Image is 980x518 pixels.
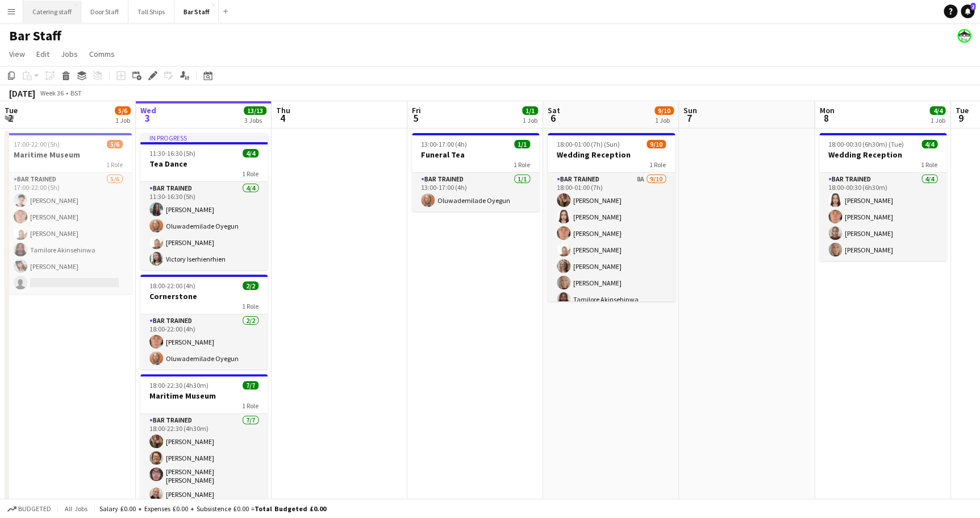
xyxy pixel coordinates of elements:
[5,150,132,160] h3: Maritime Museum
[9,27,61,44] h1: Bar Staff
[818,111,834,125] span: 8
[115,116,130,125] div: 1 Job
[140,275,268,370] app-job-card: 18:00-22:00 (4h)2/2Cornerstone1 RoleBar trained2/218:00-22:00 (4h)[PERSON_NAME]Oluwademilade Oyegun
[243,149,258,158] span: 4/4
[242,401,258,410] span: 1 Role
[514,140,530,148] span: 1/1
[421,140,467,148] span: 13:00-17:00 (4h)
[149,281,195,290] span: 18:00-22:00 (4h)
[140,133,268,142] div: In progress
[548,173,675,360] app-card-role: Bar trained8A9/1018:00-01:00 (7h)[PERSON_NAME][PERSON_NAME][PERSON_NAME][PERSON_NAME][PERSON_NAME...
[243,381,258,389] span: 7/7
[128,1,174,23] button: Tall Ships
[85,47,119,61] a: Comms
[36,49,49,59] span: Edit
[9,49,25,59] span: View
[106,160,123,169] span: 1 Role
[115,106,131,115] span: 5/6
[61,49,78,59] span: Jobs
[140,133,268,270] app-job-card: In progress11:30-16:30 (5h)4/4Tea Dance1 RoleBar trained4/411:30-16:30 (5h)[PERSON_NAME]Oluwademi...
[56,47,82,61] a: Jobs
[819,173,946,261] app-card-role: Bar trained4/418:00-00:30 (6h30m)[PERSON_NAME][PERSON_NAME][PERSON_NAME][PERSON_NAME]
[32,47,54,61] a: Edit
[548,105,560,115] span: Sat
[5,133,132,294] app-job-card: 17:00-22:00 (5h)5/6Maritime Museum1 RoleBar trained5/617:00-22:00 (5h)[PERSON_NAME][PERSON_NAME][...
[18,505,51,513] span: Budgeted
[5,173,132,294] app-card-role: Bar trained5/617:00-22:00 (5h)[PERSON_NAME][PERSON_NAME][PERSON_NAME]Tamilore Akinsehinwa[PERSON_...
[5,47,30,61] a: View
[140,391,268,401] h3: Maritime Museum
[149,149,195,158] span: 11:30-16:30 (5h)
[546,111,560,125] span: 6
[921,140,937,148] span: 4/4
[149,381,208,389] span: 18:00-22:30 (4h30m)
[99,504,326,513] div: Salary £0.00 + Expenses £0.00 + Subsistence £0.00 =
[140,291,268,301] h3: Cornerstone
[522,106,538,115] span: 1/1
[654,106,674,115] span: 9/10
[255,504,326,513] span: Total Budgeted £0.00
[174,1,219,23] button: Bar Staff
[929,106,945,115] span: 4/4
[276,105,290,115] span: Thu
[961,5,974,18] a: 2
[412,105,421,115] span: Fri
[81,1,128,23] button: Door Staff
[9,88,35,99] div: [DATE]
[819,105,834,115] span: Mon
[242,302,258,310] span: 1 Role
[140,182,268,270] app-card-role: Bar trained4/411:30-16:30 (5h)[PERSON_NAME]Oluwademilade Oyegun[PERSON_NAME]Victory Iserhienrhien
[953,111,968,125] span: 9
[139,111,156,125] span: 3
[557,140,620,148] span: 18:00-01:00 (7h) (Sun)
[140,314,268,370] app-card-role: Bar trained2/218:00-22:00 (4h)[PERSON_NAME]Oluwademilade Oyegun
[683,105,697,115] span: Sun
[242,169,258,178] span: 1 Role
[107,140,123,148] span: 5/6
[828,140,904,148] span: 18:00-00:30 (6h30m) (Tue)
[514,160,530,169] span: 1 Role
[14,140,60,148] span: 17:00-22:00 (5h)
[37,89,66,97] span: Week 36
[410,111,421,125] span: 5
[62,504,90,513] span: All jobs
[921,160,937,169] span: 1 Role
[930,116,945,125] div: 1 Job
[5,105,18,115] span: Tue
[89,49,115,59] span: Comms
[412,133,539,212] app-job-card: 13:00-17:00 (4h)1/1Funeral Tea1 RoleBar trained1/113:00-17:00 (4h)Oluwademilade Oyegun
[647,140,666,148] span: 9/10
[819,150,946,160] h3: Wedding Reception
[244,116,266,125] div: 3 Jobs
[140,159,268,169] h3: Tea Dance
[412,173,539,212] app-card-role: Bar trained1/113:00-17:00 (4h)Oluwademilade Oyegun
[819,133,946,261] app-job-card: 18:00-00:30 (6h30m) (Tue)4/4Wedding Reception1 RoleBar trained4/418:00-00:30 (6h30m)[PERSON_NAME]...
[548,133,675,301] app-job-card: 18:00-01:00 (7h) (Sun)9/10Wedding Reception1 RoleBar trained8A9/1018:00-01:00 (7h)[PERSON_NAME][P...
[649,160,666,169] span: 1 Role
[655,116,673,125] div: 1 Job
[23,1,81,23] button: Catering staff
[243,281,258,290] span: 2/2
[244,106,266,115] span: 13/13
[70,89,82,97] div: BST
[274,111,290,125] span: 4
[140,105,156,115] span: Wed
[970,3,975,10] span: 2
[412,150,539,160] h3: Funeral Tea
[3,111,18,125] span: 2
[548,150,675,160] h3: Wedding Reception
[682,111,697,125] span: 7
[957,29,971,43] app-user-avatar: Beach Ballroom
[955,105,968,115] span: Tue
[523,116,537,125] div: 1 Job
[6,503,53,515] button: Budgeted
